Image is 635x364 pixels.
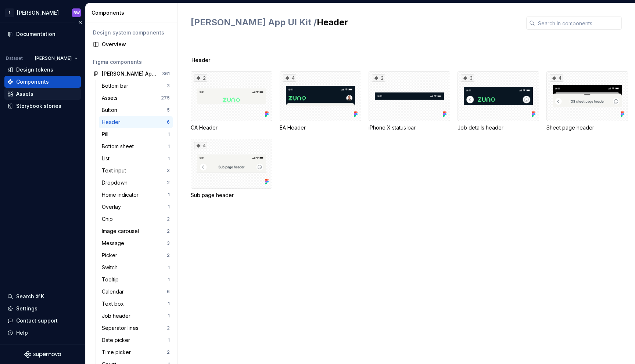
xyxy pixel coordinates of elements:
[16,30,55,38] div: Documentation
[16,317,58,324] div: Contact support
[92,9,174,17] div: Components
[4,64,81,76] a: Design tokens
[546,71,628,131] div: 4Sheet page header
[167,119,170,125] div: 6
[102,70,157,77] div: [PERSON_NAME] App UI Kit
[102,155,112,162] div: List
[191,139,272,199] div: 4Sub page header
[90,68,173,80] a: [PERSON_NAME] App UI Kit361
[280,71,361,131] div: 4EA Header
[102,41,170,48] div: Overview
[1,5,84,21] button: Z[PERSON_NAME]BW
[168,337,170,343] div: 1
[99,189,173,201] a: Home indicator1
[99,213,173,225] a: Chip2
[73,10,80,16] div: BW
[168,131,170,137] div: 1
[4,291,81,302] button: Search ⌘K
[102,324,141,332] div: Separator lines
[167,289,170,295] div: 6
[16,90,33,98] div: Assets
[167,216,170,222] div: 2
[102,336,133,344] div: Date picker
[194,142,207,149] div: 4
[4,303,81,314] a: Settings
[16,78,49,85] div: Components
[102,349,134,356] div: Time picker
[102,240,127,247] div: Message
[102,119,123,126] div: Header
[167,107,170,113] div: 5
[99,104,173,116] a: Button5
[90,39,173,50] a: Overview
[458,71,539,131] div: 3Job details header
[75,17,85,28] button: Collapse sidebar
[372,74,385,82] div: 2
[99,80,173,92] a: Bottom bar3
[99,286,173,298] a: Calendar6
[191,17,517,28] h2: Header
[191,192,272,199] div: Sub page header
[99,334,173,346] a: Date picker1
[168,301,170,307] div: 1
[461,74,474,82] div: 3
[102,288,127,295] div: Calendar
[168,277,170,283] div: 1
[4,88,81,100] a: Assets
[167,168,170,174] div: 3
[99,116,173,128] a: Header6
[93,29,170,36] div: Design system components
[102,312,133,320] div: Job header
[99,346,173,358] a: Time picker2
[102,82,131,90] div: Bottom bar
[4,327,81,339] button: Help
[168,265,170,270] div: 1
[102,94,121,102] div: Assets
[102,276,122,283] div: Tooltip
[102,264,121,271] div: Switch
[191,17,317,28] span: [PERSON_NAME] App UI Kit /
[102,167,129,174] div: Text input
[168,192,170,198] div: 1
[167,180,170,186] div: 2
[99,274,173,285] a: Tooltip1
[99,225,173,237] a: Image carousel2
[102,252,120,259] div: Picker
[35,55,72,61] span: [PERSON_NAME]
[24,351,61,358] svg: Supernova Logo
[550,74,563,82] div: 4
[283,74,296,82] div: 4
[4,100,81,112] a: Storybook stories
[99,237,173,249] a: Message3
[99,262,173,273] a: Switch1
[16,305,37,312] div: Settings
[32,53,81,63] button: [PERSON_NAME]
[161,95,170,101] div: 275
[167,228,170,234] div: 2
[4,28,81,40] a: Documentation
[194,74,207,82] div: 2
[102,106,120,114] div: Button
[191,57,210,64] span: Header
[535,17,622,30] input: Search in components...
[99,250,173,261] a: Picker2
[99,165,173,176] a: Text input3
[93,58,170,66] div: Figma components
[4,315,81,327] button: Contact support
[99,201,173,213] a: Overlay1
[168,204,170,210] div: 1
[99,141,173,152] a: Bottom sheet1
[280,124,361,131] div: EA Header
[191,71,272,131] div: 2CA Header
[17,9,59,17] div: [PERSON_NAME]
[16,102,61,110] div: Storybook stories
[458,124,539,131] div: Job details header
[102,227,142,235] div: Image carousel
[168,156,170,161] div: 1
[168,313,170,319] div: 1
[16,329,28,336] div: Help
[102,203,124,211] div: Overlay
[167,240,170,246] div: 3
[99,177,173,189] a: Dropdown2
